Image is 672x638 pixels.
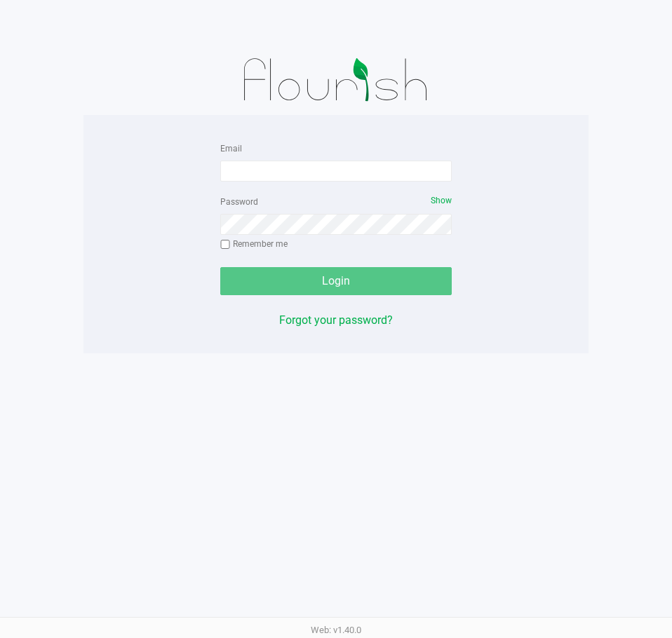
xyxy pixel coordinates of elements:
[220,196,258,208] label: Password
[220,240,230,250] input: Remember me
[220,238,288,250] label: Remember me
[311,625,361,635] span: Web: v1.40.0
[279,312,393,329] button: Forgot your password?
[431,196,452,205] span: Show
[220,142,242,155] label: Email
